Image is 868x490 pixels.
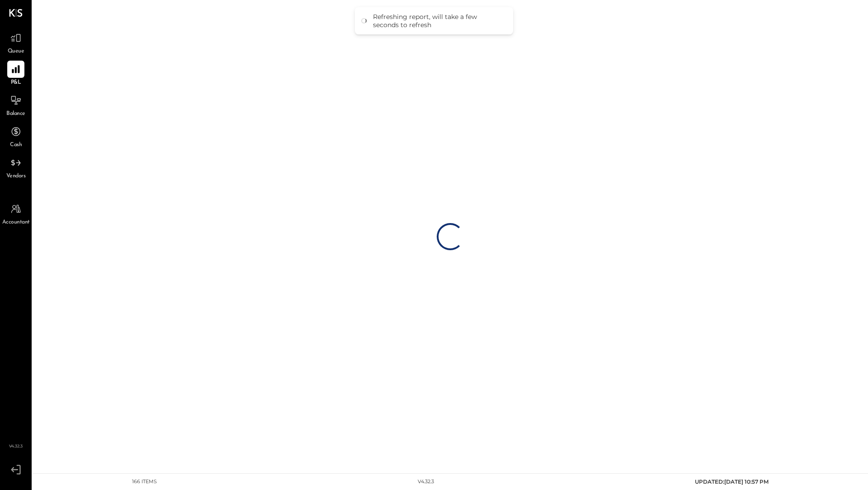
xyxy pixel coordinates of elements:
[373,13,504,29] div: Refreshing report, will take a few seconds to refresh
[10,141,22,149] span: Cash
[0,61,31,87] a: P&L
[0,200,31,227] a: Accountant
[132,478,157,485] div: 166 items
[6,110,25,118] span: Balance
[418,478,434,485] div: v 4.32.3
[11,79,21,87] span: P&L
[0,154,31,181] a: Vendors
[0,29,31,56] a: Queue
[695,478,769,485] span: UPDATED: [DATE] 10:57 PM
[8,48,24,56] span: Queue
[6,172,26,181] span: Vendors
[0,92,31,118] a: Balance
[2,219,30,227] span: Accountant
[0,123,31,149] a: Cash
